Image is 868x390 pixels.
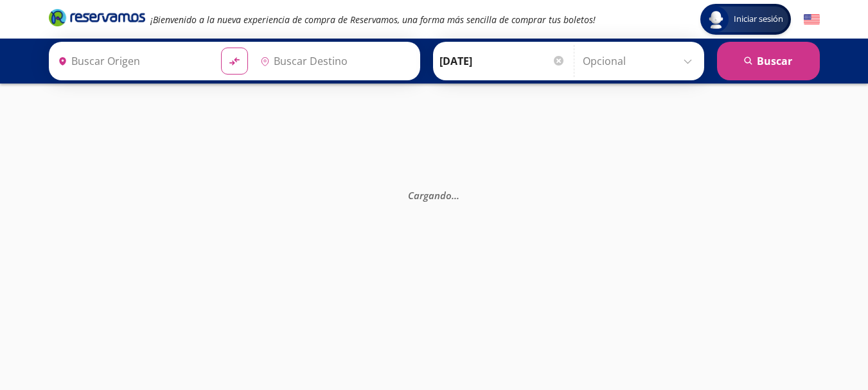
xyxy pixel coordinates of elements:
em: ¡Bienvenido a la nueva experiencia de compra de Reservamos, una forma más sencilla de comprar tus... [150,13,596,26]
input: Buscar Destino [255,45,413,77]
button: English [804,12,820,28]
em: Cargando [408,188,459,201]
span: . [457,188,459,201]
span: . [452,188,454,201]
input: Opcional [583,45,698,77]
button: Buscar [717,42,820,80]
input: Buscar Origen [53,45,211,77]
span: . [454,188,457,201]
span: Iniciar sesión [729,13,788,26]
i: Brand Logo [49,8,145,27]
input: Elegir Fecha [439,45,565,77]
a: Brand Logo [49,8,145,31]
